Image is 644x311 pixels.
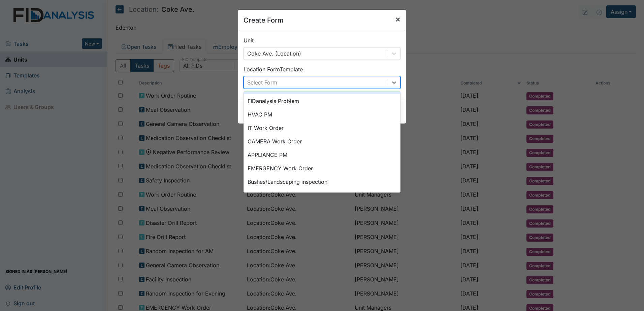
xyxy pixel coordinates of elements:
div: HVAC PM [244,108,400,121]
div: Coke Ave. (Location) [247,49,301,58]
label: Location Form Template [244,65,303,73]
div: APPLIANCE PM [244,148,400,162]
div: CAMERA Work Order [244,135,400,148]
div: Bushes/Landscaping inspection [244,175,400,188]
div: IT Work Order [244,121,400,135]
div: FIDanalysis Problem [244,94,400,108]
div: Select Form [247,78,277,87]
span: × [395,14,400,24]
label: Unit [244,36,254,44]
div: EMERGENCY Work Order [244,162,400,175]
button: Close [390,10,406,29]
h5: Create Form [244,15,284,25]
